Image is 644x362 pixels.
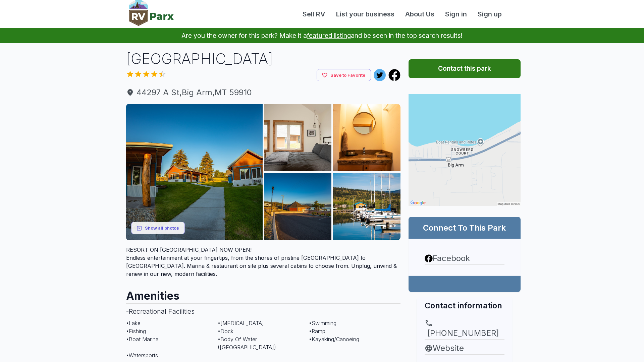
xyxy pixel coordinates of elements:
span: • Body Of Water ([GEOGRAPHIC_DATA]) [218,336,276,351]
h1: [GEOGRAPHIC_DATA] [126,49,400,69]
span: • Ramp [309,328,325,335]
button: Contact this park [409,59,521,78]
span: • Swimming [309,320,336,326]
a: featured listing [307,32,351,40]
button: Save to Favorite [317,69,371,81]
span: • [MEDICAL_DATA] [218,320,264,326]
h2: Connect To This Park [417,222,513,233]
span: RESORT ON [GEOGRAPHIC_DATA] NOW OPEN! [126,246,252,253]
a: Website [425,342,504,354]
img: AAcXr8qkND4v8CZn22HIReMxxHQf947shIP8SHr-yDvhMJjhPnAfD-1cSLbc6u91_NewrlrA6psDXyUj6dlF-1OXTfGTKBOVO... [333,173,400,240]
img: AAcXr8rtVUNQVLr38V0iPMyS5QE_qnBGF8FzHYo-lDwAtagf5AXa3wds2taN2g6GL_xf5C-eyi9gUHo3tB_4bh1rQgG6Y51cw... [333,104,400,171]
h3: - Recreational Facilities [126,303,400,319]
img: AAcXr8q4OE3OZXGH8i25OyLxruzyVIe9TtyP6Hv6n41DYAwys7jCrX9LQoCtAUImg7ChAzuqCleLViJayNXuVw_UhlZIWOTwy... [264,173,331,240]
a: Sell RV [297,9,331,19]
span: • Dock [218,328,233,335]
a: Sign up [472,9,507,19]
a: [PHONE_NUMBER] [425,319,504,339]
span: • Lake [126,320,141,326]
span: • Boat Marina [126,336,159,343]
a: Facebook [425,252,504,264]
img: AAcXr8oZFL9i_hlpAKQjm3orQdflLJrfG22Q-voi08mxy-tUSfSb6pFWRulqV8DbNvvfMWYbZxS7tk1u8uS3lHbBHg6qAi2hn... [126,104,263,240]
span: 44297 A St , Big Arm , MT 59910 [126,86,400,99]
span: • Watersports [126,352,158,359]
h2: Contact information [425,300,504,311]
img: Map for Big Arm Resort & Marina [409,94,521,206]
img: AAcXr8od5uCNp6TfK_rborVbGQeujqZEMWiCrRh0l_AE57U83PmOwzP5EFWElM6UxN4Fe8q5YuyQYZlLg7gLkHRWEgReb-zO1... [264,104,331,171]
a: About Us [400,9,440,19]
span: • Fishing [126,328,146,335]
button: Show all photos [131,222,185,234]
a: List your business [331,9,400,19]
span: • Kayaking/Canoeing [309,336,359,343]
a: Sign in [440,9,472,19]
p: Are you the owner for this park? Make it a and be seen in the top search results! [8,28,636,43]
div: Endless entertainment at your fingertips, from the shores of pristine [GEOGRAPHIC_DATA] to [GEOGR... [126,246,400,278]
h2: Amenities [126,283,400,303]
a: 44297 A St,Big Arm,MT 59910 [126,86,400,99]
